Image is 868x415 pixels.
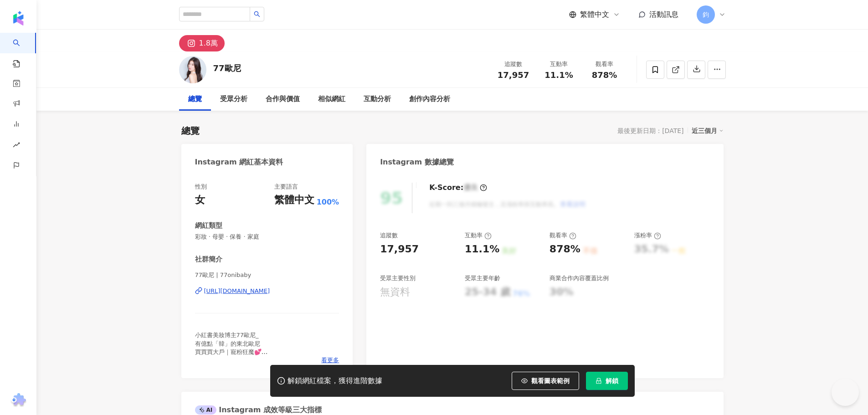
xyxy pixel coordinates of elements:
div: 網紅類型 [195,221,222,231]
div: K-Score : [429,183,487,193]
span: 觀看圖表範例 [531,377,570,384]
div: 互動率 [465,231,492,240]
div: 追蹤數 [496,60,531,69]
div: 總覽 [181,124,200,137]
span: 看更多 [321,356,339,364]
div: 商業合作內容覆蓋比例 [550,274,609,282]
span: lock [596,378,602,384]
div: Instagram 數據總覽 [380,157,454,167]
div: 受眾主要年齡 [465,274,500,282]
button: 觀看圖表範例 [512,372,579,390]
img: logo icon [11,11,26,26]
div: 主要語言 [274,183,298,191]
button: 解鎖 [586,372,628,390]
div: 觀看率 [550,231,576,240]
span: 11.1% [544,71,573,80]
button: 1.8萬 [179,35,225,51]
span: search [254,11,260,17]
span: 77歐尼 | 77onibaby [195,271,339,279]
span: 878% [592,71,617,80]
span: 17,957 [498,70,529,80]
div: 17,957 [380,242,419,256]
div: 解鎖網紅檔案，獲得進階數據 [288,376,382,386]
span: 繁體中文 [580,10,609,20]
div: 11.1% [465,242,499,256]
div: 互動分析 [364,94,391,105]
span: 小紅書美妝博主77歐尼_ 有億點「韓」的東北歐尼 買買買大戶｜寵粉狂魔💕 遠嫁生活 @se7enbaby_77 - 你的電子閨蜜👭 醫美｜美妝｜穿搭｜好物｜變美小tips - 合作📮：[EMAI... [195,332,324,405]
div: 無資料 [380,285,410,299]
div: 總覽 [188,94,202,105]
span: 100% [317,197,339,207]
span: rise [13,136,20,156]
div: 最後更新日期：[DATE] [617,127,683,134]
div: 878% [550,242,580,256]
div: 1.8萬 [199,37,218,50]
div: 觀看率 [587,60,622,69]
div: 漲粉率 [634,231,661,240]
a: [URL][DOMAIN_NAME] [195,287,339,295]
div: 性別 [195,183,207,191]
div: 創作內容分析 [409,94,450,105]
div: 合作與價值 [266,94,300,105]
div: [URL][DOMAIN_NAME] [204,287,270,295]
span: 活動訊息 [649,10,678,19]
a: search [13,33,31,68]
div: 77歐尼 [213,62,241,74]
div: 相似網紅 [318,94,345,105]
div: Instagram 成效等級三大指標 [195,405,322,415]
div: 近三個月 [692,125,724,137]
div: 受眾主要性別 [380,274,416,282]
div: AI [195,405,217,415]
div: Instagram 網紅基本資料 [195,157,283,167]
div: 追蹤數 [380,231,398,240]
img: KOL Avatar [179,56,206,83]
span: 鈞 [703,10,709,20]
div: 繁體中文 [274,193,314,207]
div: 互動率 [542,60,576,69]
div: 女 [195,193,205,207]
div: 受眾分析 [220,94,247,105]
img: chrome extension [10,393,27,408]
span: 彩妝 · 母嬰 · 保養 · 家庭 [195,233,339,241]
span: 解鎖 [606,377,618,384]
div: 社群簡介 [195,255,222,264]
